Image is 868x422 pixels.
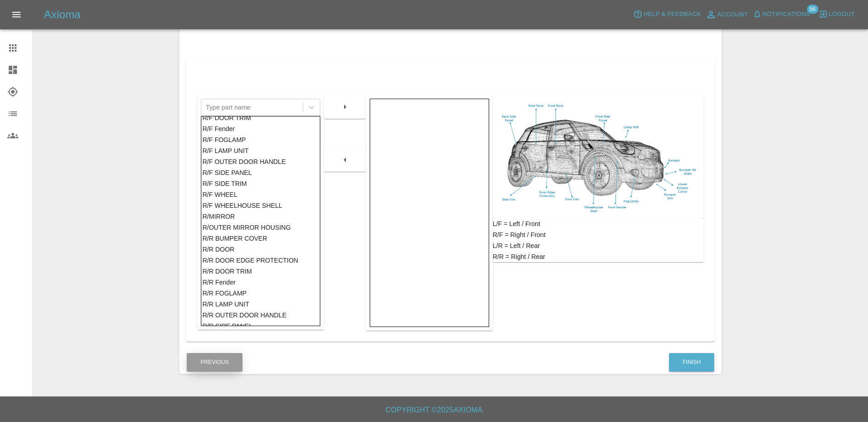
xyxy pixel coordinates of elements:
[202,233,318,244] div: R/R BUMPER COVER
[703,7,750,22] a: Account
[669,353,714,372] button: Finish
[202,156,318,167] div: R/F OUTER DOOR HANDLE
[202,244,318,255] div: R/R DOOR
[202,200,318,211] div: R/F WHEELHOUSE SHELL
[496,99,700,215] img: car
[187,353,243,372] button: Previous
[5,4,27,26] button: Open drawer
[493,218,704,262] div: L/F = Left / Front R/F = Right / Front L/R = Left / Rear R/R = Right / Rear
[807,5,818,14] span: 56
[202,321,318,332] div: R/R SIDE PANEL
[202,189,318,200] div: R/F WHEEL
[44,7,81,22] h5: Axioma
[717,10,748,20] span: Account
[643,9,701,20] span: Help & Feedback
[202,266,318,277] div: R/R DOOR TRIM
[202,134,318,145] div: R/F FOGLAMP
[202,145,318,156] div: R/F LAMP UNIT
[750,7,813,21] button: Notifications
[202,211,318,222] div: R/MIRROR
[763,9,810,20] span: Notifications
[202,310,318,321] div: R/R OUTER DOOR HANDLE
[202,299,318,310] div: R/R LAMP UNIT
[816,7,857,21] button: Logout
[202,288,318,299] div: R/R FOGLAMP
[202,123,318,134] div: R/F Fender
[202,222,318,233] div: R/OUTER MIRROR HOUSING
[829,9,855,20] span: Logout
[7,404,861,417] h6: Copyright © 2025 Axioma
[202,112,318,123] div: R/F DOOR TRIM
[631,7,703,21] button: Help & Feedback
[202,255,318,266] div: R/R DOOR EDGE PROTECTION
[202,167,318,178] div: R/F SIDE PANEL
[202,178,318,189] div: R/F SIDE TRIM
[202,277,318,288] div: R/R Fender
